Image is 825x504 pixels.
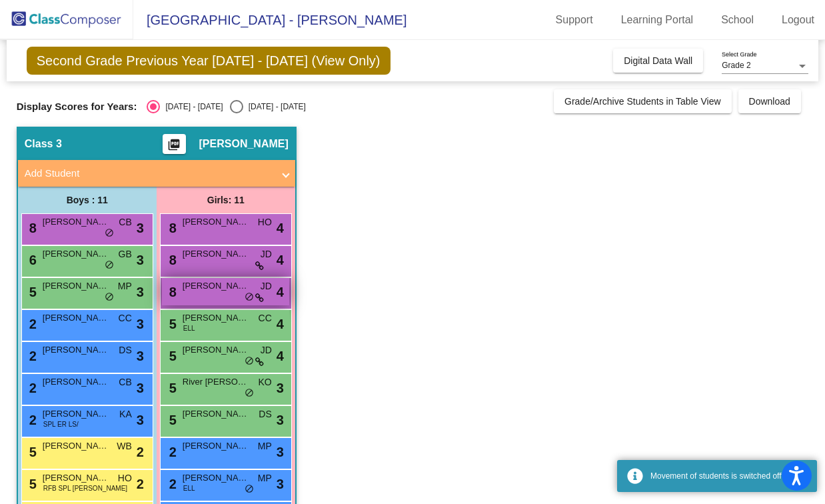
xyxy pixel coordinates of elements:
span: 4 [277,218,284,238]
span: 8 [166,285,177,299]
span: ELL [183,483,195,493]
span: do_not_disturb_alt [105,292,114,303]
span: [PERSON_NAME] [43,247,109,261]
span: KA [119,407,132,421]
span: HO [258,215,272,229]
span: [PERSON_NAME] [199,137,289,151]
div: Girls: 11 [157,187,295,213]
span: 4 [277,346,284,366]
span: 3 [137,410,144,430]
span: 8 [26,221,37,235]
span: [PERSON_NAME] [PERSON_NAME] [43,375,109,389]
span: Digital Data Wall [624,55,692,66]
span: 3 [137,314,144,334]
span: do_not_disturb_alt [245,388,254,399]
div: [DATE] - [DATE] [243,101,306,113]
span: 5 [166,413,177,427]
span: DS [119,343,131,357]
div: Movement of students is switched off [650,470,807,482]
span: [PERSON_NAME] [PERSON_NAME] [43,471,109,485]
span: [PERSON_NAME] [43,311,109,325]
span: 2 [137,474,144,494]
span: 3 [137,250,144,270]
span: [PERSON_NAME] [43,215,109,229]
span: CC [119,311,132,325]
mat-icon: picture_as_pdf [166,138,182,157]
span: 2 [166,477,177,491]
span: 2 [26,349,37,363]
span: do_not_disturb_alt [245,484,254,495]
button: Grade/Archive Students in Table View [554,89,732,113]
div: [DATE] - [DATE] [160,101,223,113]
span: 3 [277,474,284,494]
span: 2 [26,413,37,427]
span: 2 [166,445,177,459]
span: 6 [26,253,37,267]
span: [PERSON_NAME] [43,343,109,357]
span: GB [119,247,132,261]
span: [GEOGRAPHIC_DATA] - [PERSON_NAME] [133,9,407,31]
span: 8 [166,253,177,267]
span: JD [261,247,272,261]
span: DS [259,407,271,421]
span: 4 [277,282,284,302]
span: 5 [26,285,37,299]
span: HO [118,471,132,485]
a: Logout [771,9,825,31]
span: [PERSON_NAME] [183,407,249,421]
span: 5 [166,349,177,363]
span: 3 [137,218,144,238]
span: Download [749,96,790,107]
button: Digital Data Wall [613,49,703,73]
span: 4 [277,250,284,270]
span: MP [118,279,132,293]
span: 2 [137,442,144,462]
a: Support [545,9,604,31]
mat-panel-title: Add Student [25,166,273,181]
span: [PERSON_NAME] [43,279,109,293]
span: 3 [277,378,284,398]
span: CB [119,215,131,229]
span: SPL ER LS/ [43,419,79,429]
span: 3 [277,442,284,462]
span: Second Grade Previous Year [DATE] - [DATE] (View Only) [27,47,391,75]
span: [PERSON_NAME] [183,215,249,229]
mat-radio-group: Select an option [147,100,305,113]
span: CC [259,311,272,325]
span: 3 [137,282,144,302]
span: [PERSON_NAME] [183,247,249,261]
span: do_not_disturb_alt [105,228,114,239]
span: [PERSON_NAME] [43,407,109,421]
span: 2 [26,317,37,331]
a: Learning Portal [610,9,704,31]
span: do_not_disturb_alt [245,356,254,367]
span: KO [259,375,272,389]
button: Print Students Details [163,134,186,154]
span: do_not_disturb_alt [245,292,254,303]
span: MP [258,471,272,485]
span: [PERSON_NAME] [PERSON_NAME] [43,439,109,453]
span: JD [261,279,272,293]
a: School [710,9,764,31]
span: River [PERSON_NAME] [183,375,249,389]
span: [PERSON_NAME] [183,279,249,293]
span: Grade 2 [722,61,750,70]
span: Class 3 [25,137,62,151]
span: 5 [166,317,177,331]
span: 3 [277,410,284,430]
span: 5 [26,445,37,459]
span: 3 [137,378,144,398]
span: ELL [183,323,195,333]
span: MP [258,439,272,453]
div: Boys : 11 [18,187,157,213]
span: RFB SPL [PERSON_NAME] [43,483,127,493]
span: 5 [26,477,37,491]
span: 4 [277,314,284,334]
span: [PERSON_NAME] [PERSON_NAME] [183,343,249,357]
span: [PERSON_NAME] [183,439,249,453]
span: 8 [166,221,177,235]
span: CB [119,375,131,389]
span: [PERSON_NAME] [183,471,249,485]
span: 3 [137,346,144,366]
span: 5 [166,381,177,395]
